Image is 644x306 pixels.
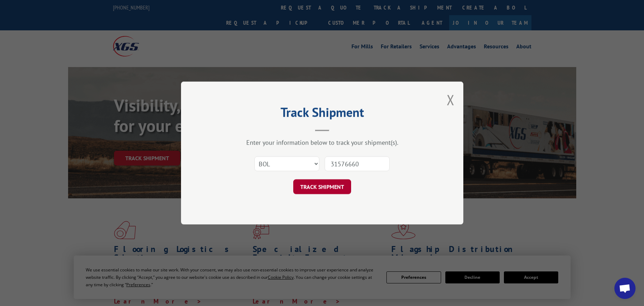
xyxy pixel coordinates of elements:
div: Open chat [614,278,636,299]
div: Enter your information below to track your shipment(s). [216,138,428,146]
input: Number(s) [325,156,390,171]
button: Close modal [447,90,455,109]
h2: Track Shipment [216,107,428,121]
button: TRACK SHIPMENT [293,179,351,194]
